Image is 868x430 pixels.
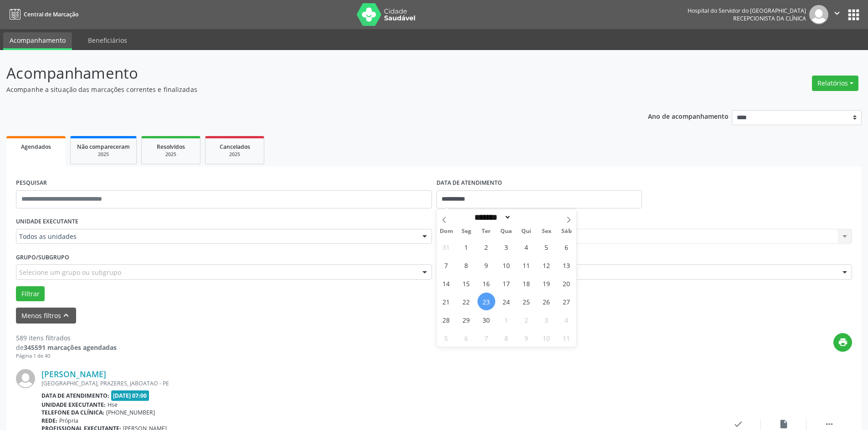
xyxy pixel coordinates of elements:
[437,311,455,329] span: Setembro 28, 2025
[688,7,806,15] div: Hospital do Servidor do [GEOGRAPHIC_DATA]
[733,419,743,429] i: check
[457,256,475,274] span: Setembro 8, 2025
[437,228,457,234] span: Dom
[77,151,130,158] div: 2025
[498,274,515,292] span: Setembro 17, 2025
[41,369,106,379] a: [PERSON_NAME]
[16,343,117,352] div: de
[498,293,515,310] span: Setembro 24, 2025
[472,212,512,222] select: Month
[733,15,806,22] span: Recepcionista da clínica
[16,176,47,190] label: PESQUISAR
[437,293,455,310] span: Setembro 21, 2025
[838,337,848,347] i: print
[832,8,842,18] i: 
[24,10,78,18] span: Central de Marcação
[16,215,78,229] label: UNIDADE EXECUTANTE
[536,228,556,234] span: Sex
[833,333,852,352] button: print
[538,329,555,347] span: Outubro 10, 2025
[108,401,118,409] span: Hse
[779,419,789,429] i: insert_drive_file
[478,256,495,274] span: Setembro 9, 2025
[457,274,475,292] span: Setembro 15, 2025
[212,151,257,158] div: 2025
[456,228,476,234] span: Seg
[437,238,455,256] span: Agosto 31, 2025
[437,256,455,274] span: Setembro 7, 2025
[457,238,475,256] span: Setembro 1, 2025
[648,110,729,121] p: Ano de acompanhamento
[538,238,555,256] span: Setembro 5, 2025
[41,401,106,409] b: Unidade executante:
[498,311,515,329] span: Outubro 1, 2025
[556,228,576,234] span: Sáb
[498,238,515,256] span: Setembro 3, 2025
[824,419,834,429] i: 
[538,293,555,310] span: Setembro 26, 2025
[437,274,455,292] span: Setembro 14, 2025
[41,417,57,425] b: Rede:
[21,143,51,151] span: Agendados
[558,238,575,256] span: Setembro 6, 2025
[812,76,858,91] button: Relatórios
[518,293,535,310] span: Setembro 25, 2025
[558,274,575,292] span: Setembro 20, 2025
[106,409,155,416] span: [PHONE_NUMBER]
[19,268,121,277] span: Selecione um grupo ou subgrupo
[16,308,76,324] button: Menos filtroskeyboard_arrow_up
[16,250,69,264] label: Grupo/Subgrupo
[41,392,109,400] b: Data de atendimento:
[59,417,78,425] span: Própria
[518,329,535,347] span: Outubro 9, 2025
[511,212,541,222] input: Year
[518,311,535,329] span: Outubro 2, 2025
[61,310,71,320] i: keyboard_arrow_up
[518,238,535,256] span: Setembro 4, 2025
[457,311,475,329] span: Setembro 29, 2025
[6,85,605,94] p: Acompanhe a situação das marcações correntes e finalizadas
[478,311,495,329] span: Setembro 30, 2025
[457,329,475,347] span: Outubro 6, 2025
[498,329,515,347] span: Outubro 8, 2025
[16,352,117,360] div: Página 1 de 40
[24,343,117,352] strong: 345591 marcações agendadas
[82,32,134,48] a: Beneficiários
[77,143,130,151] span: Não compareceram
[809,5,828,24] img: img
[437,176,502,190] label: DATA DE ATENDIMENTO
[538,274,555,292] span: Setembro 19, 2025
[476,228,496,234] span: Ter
[6,7,78,22] a: Central de Marcação
[558,311,575,329] span: Outubro 4, 2025
[538,311,555,329] span: Outubro 3, 2025
[478,238,495,256] span: Setembro 2, 2025
[6,62,605,85] p: Acompanhamento
[518,256,535,274] span: Setembro 11, 2025
[538,256,555,274] span: Setembro 12, 2025
[558,256,575,274] span: Setembro 13, 2025
[16,369,35,388] img: img
[41,409,104,416] b: Telefone da clínica:
[478,293,495,310] span: Setembro 23, 2025
[496,228,516,234] span: Qua
[558,293,575,310] span: Setembro 27, 2025
[516,228,536,234] span: Qui
[16,286,45,302] button: Filtrar
[41,379,715,387] div: [GEOGRAPHIC_DATA], PRAZERES, JABOATAO - PE
[846,7,862,23] button: apps
[220,143,250,151] span: Cancelados
[828,5,846,24] button: 
[498,256,515,274] span: Setembro 10, 2025
[16,333,117,343] div: 589 itens filtrados
[558,329,575,347] span: Outubro 11, 2025
[148,151,194,158] div: 2025
[478,329,495,347] span: Outubro 7, 2025
[111,390,149,401] span: [DATE] 07:00
[157,143,185,151] span: Resolvidos
[19,232,413,241] span: Todos as unidades
[478,274,495,292] span: Setembro 16, 2025
[437,329,455,347] span: Outubro 5, 2025
[457,293,475,310] span: Setembro 22, 2025
[3,32,72,50] a: Acompanhamento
